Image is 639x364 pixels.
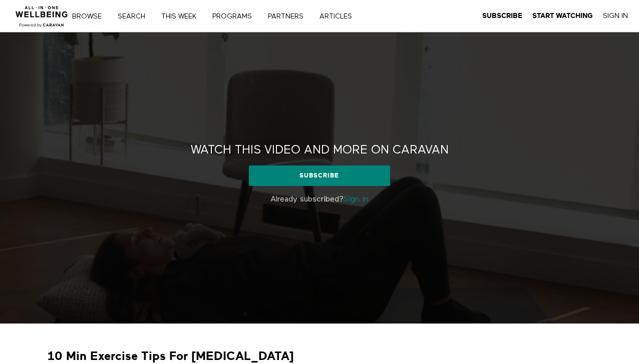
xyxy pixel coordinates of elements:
[316,13,363,20] a: ARTICLES
[158,13,207,20] a: THIS WEEK
[209,13,262,20] a: PROGRAMS
[603,11,628,20] a: Sign In
[172,193,467,205] p: Already subscribed?
[79,11,373,21] nav: Primary
[48,348,294,364] strong: 10 Min Exercise Tips For [MEDICAL_DATA]
[532,12,593,19] strong: Start Watching
[532,11,593,20] a: Start Watching
[264,13,314,20] a: PARTNERS
[191,142,449,158] h2: Watch this video and more on CARAVAN
[114,13,156,20] a: Search
[344,195,369,203] a: Sign in
[249,165,390,185] a: Subscribe
[482,11,522,20] a: Subscribe
[482,12,522,19] strong: Subscribe
[69,13,112,20] a: Browse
